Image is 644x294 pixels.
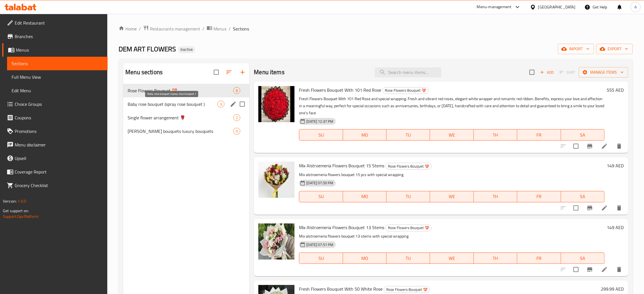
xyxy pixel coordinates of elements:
div: [GEOGRAPHIC_DATA] [538,4,575,10]
span: Sort sections [222,65,236,79]
div: items [233,128,240,135]
span: Menu disclaimer [15,141,103,148]
span: Fresh Flowers Bouquet With 101 Red Rose [299,86,381,94]
span: Menus [213,25,226,32]
li: / [139,25,141,32]
span: DEM ART FLOWERS [119,43,176,55]
button: WE [430,129,473,141]
button: delete [612,263,626,276]
a: Sections [7,57,108,70]
button: Add [538,68,556,77]
div: Rose Flowers Bouquet 💝 [385,225,432,231]
span: Choice Groups [15,101,103,107]
div: [PERSON_NAME] bouquets luxury bouquets0 [123,124,249,138]
span: Manage items [583,69,624,76]
span: MO [345,131,384,139]
span: Inactive [178,47,195,52]
span: Rose Flowers Bouquet 💝 [384,286,430,293]
button: WE [430,191,473,202]
div: items [233,114,240,121]
span: Select section first [556,68,579,77]
span: Menus [16,47,103,53]
span: Branches [15,33,103,40]
span: Rose Flowers Bouquet 💝 [386,163,431,170]
span: Select to update [570,140,582,152]
h2: Menu items [254,68,285,76]
div: items [217,101,224,107]
a: Upsell [2,152,108,165]
div: items [233,87,240,94]
span: Select section [526,66,538,78]
a: Edit menu item [601,143,608,150]
span: [DATE] 12:37 PM [304,119,335,124]
h6: 299.99 AED [601,285,624,293]
span: TU [389,254,428,262]
h2: Menu sections [125,68,163,76]
span: Get support on: [3,207,29,214]
button: FR [517,129,561,141]
span: Select all sections [210,66,222,78]
span: SU [302,192,340,201]
p: Mix alstroemeria flowers bouquet 15 pcs with special wrapping [299,171,604,178]
span: WE [432,254,471,262]
button: Branch-specific-item [583,201,597,215]
button: edit [229,100,237,108]
span: Coverage Report [15,168,103,175]
span: Upsell [15,155,103,162]
div: Single flower arrangement 🌹2 [123,111,249,124]
span: Select to update [570,202,582,214]
span: Baby rose bouquet (spray rose bouquet ) [128,101,217,107]
span: [DATE] 07:50 PM [304,180,335,186]
span: Mix Alstroemeria Flowers Bouquet 15 Stems [299,161,384,170]
span: Full Menu View [12,74,103,80]
span: SU [302,254,340,262]
button: SU [299,253,343,264]
span: [PERSON_NAME] bouquets luxury bouquets [128,128,233,135]
span: Single flower arrangement 🌹 [128,114,233,121]
button: TH [474,191,517,202]
div: Baby rose bouquet (spray rose bouquet )3edit [123,97,249,111]
span: SA [563,254,602,262]
span: Restaurants management [150,25,200,32]
span: 8 [233,88,240,93]
span: TU [389,192,428,201]
span: WE [432,192,471,201]
span: Sections [233,25,249,32]
li: / [229,25,231,32]
span: Rose Flowers Bouquet 💝 [383,87,428,94]
img: Fresh Flowers Bouquet With 101 Red Rose [258,86,294,122]
a: Edit menu item [601,266,608,273]
button: Branch-specific-item [583,139,597,153]
nav: breadcrumb [119,25,633,32]
a: Home [119,25,137,32]
span: Add [539,69,555,76]
span: TH [476,131,515,139]
span: Rose Flowers Bouquet 💝 [128,87,233,94]
button: Branch-specific-item [583,263,597,276]
span: Fresh Flowers Bouquet With 50 White Rose [299,285,383,293]
span: 1.0.0 [18,198,26,205]
nav: Menu sections [123,82,249,140]
button: WE [430,253,473,264]
a: Support.OpsPlatform [3,213,39,220]
div: Inactive [178,46,195,53]
button: SU [299,191,343,202]
button: TU [387,129,430,141]
img: Mix Alstroemeria Flowers Bouquet 13 Stems [258,223,294,260]
span: Add item [538,68,556,77]
span: FR [519,131,558,139]
button: MO [343,253,387,264]
span: Select to update [570,264,582,275]
span: A [634,4,637,10]
div: Rose Flowers Bouquet 💝8 [123,84,249,97]
span: [DATE] 07:51 PM [304,242,335,247]
span: MO [345,192,384,201]
button: delete [612,201,626,215]
button: MO [343,191,387,202]
span: 0 [233,129,240,134]
span: Mix Alstroemeria Flowers Bouquet 13 Stems [299,223,384,232]
p: Mix alstroemeria flowers bouquet 13 stems with special wrapping [299,233,604,240]
button: TU [387,253,430,264]
a: Coupons [2,111,108,124]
